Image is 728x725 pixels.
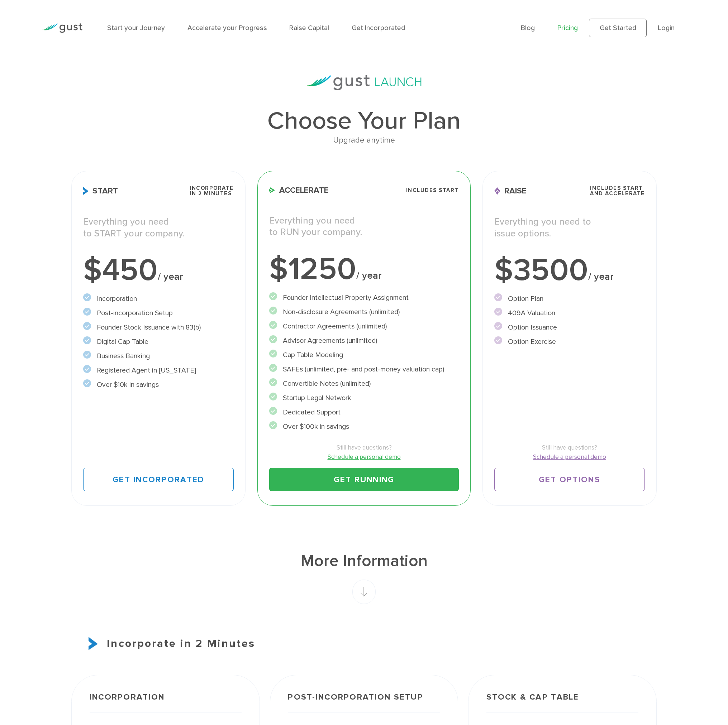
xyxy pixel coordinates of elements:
p: Everything you need to START your company. [83,216,234,239]
li: Contractor Agreements (unlimited) [269,321,459,331]
a: Pricing [557,24,578,32]
span: Includes START [406,188,459,193]
li: Over $10k in savings [83,379,234,390]
h1: Choose Your Plan [71,109,657,133]
li: Dedicated Support [269,407,459,417]
div: Upgrade anytime [71,134,657,147]
img: Raise Icon [494,187,500,195]
li: Startup Legal Network [269,393,459,403]
a: Get Options [494,468,645,491]
li: SAFEs (unlimited, pre- and post-money valuation cap) [269,364,459,374]
li: Option Plan [494,293,645,304]
a: Get Started [589,19,646,37]
span: / year [356,270,382,282]
p: Everything you need to RUN your company. [269,215,459,238]
h3: Stock & Cap Table [486,693,638,712]
li: Option Exercise [494,336,645,347]
li: Post-incorporation Setup [83,308,234,318]
span: / year [158,271,183,283]
span: Raise [494,187,527,195]
div: $450 [83,255,234,285]
span: Accelerate [269,186,329,195]
p: Everything you need to issue options. [494,216,645,239]
li: Incorporation [83,293,234,304]
img: Start Icon X2 [89,637,98,650]
li: Advisor Agreements (unlimited) [269,335,459,346]
li: Founder Intellectual Property Assignment [269,292,459,303]
a: Get Running [269,468,459,491]
h3: Post-incorporation setup [288,693,440,712]
li: Digital Cap Table [83,336,234,347]
li: Non-disclosure Agreements (unlimited) [269,307,459,317]
img: Gust Logo [42,23,82,33]
span: Still have questions? [269,443,459,452]
li: Option Issuance [494,322,645,332]
a: Accelerate your Progress [187,24,267,32]
li: Registered Agent in [US_STATE] [83,365,234,375]
h3: Incorporate in 2 Minutes [71,635,657,652]
li: Founder Stock Issuance with 83(b) [83,322,234,332]
li: Business Banking [83,351,234,361]
a: Login [658,24,675,32]
li: Over $100k in savings [269,421,459,432]
div: $3500 [494,255,645,285]
a: Blog [521,24,535,32]
div: $1250 [269,254,459,284]
img: gust-launch-logos.svg [307,75,422,90]
a: Get Incorporated [352,24,405,32]
a: Get Incorporated [83,468,234,491]
img: Start Icon X2 [83,187,89,195]
a: Start your Journey [107,24,165,32]
h3: Incorporation [90,693,242,712]
span: Incorporate in 2 Minutes [190,186,234,196]
a: Schedule a personal demo [494,452,645,462]
a: Raise Capital [289,24,329,32]
li: Cap Table Modeling [269,350,459,360]
span: Includes START and ACCELERATE [590,186,644,196]
a: Schedule a personal demo [269,452,459,462]
img: Accelerate Icon [269,187,275,193]
h1: More Information [71,550,657,572]
span: / year [588,271,614,283]
li: 409A Valuation [494,308,645,318]
span: Still have questions? [494,443,645,452]
span: Start [83,187,118,195]
li: Convertible Notes (unlimited) [269,378,459,389]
